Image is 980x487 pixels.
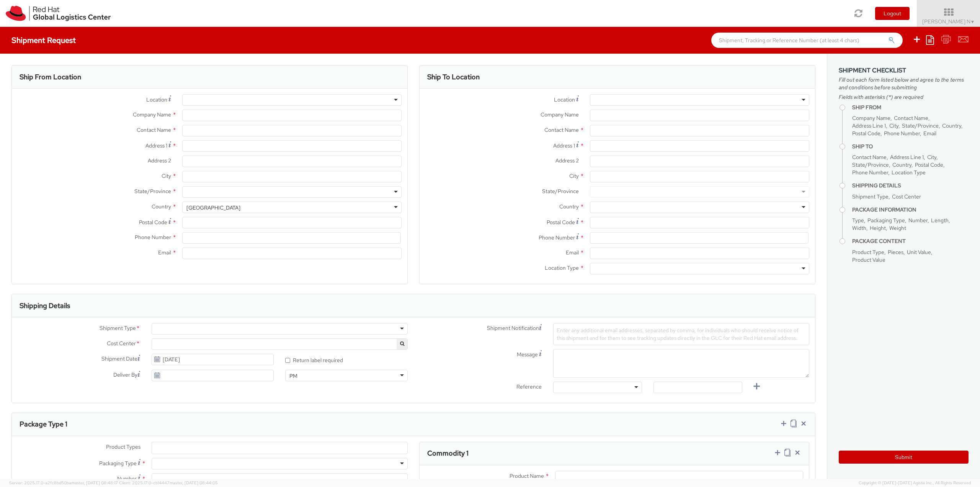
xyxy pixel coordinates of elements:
[146,96,167,103] span: Location
[875,7,910,20] button: Logout
[107,339,136,348] span: Cost Center
[852,207,969,213] h4: Package Information
[285,355,344,364] label: Return label required
[517,351,538,358] span: Message
[542,188,579,195] span: State/Province
[839,451,969,464] button: Submit
[884,130,920,137] span: Phone Number
[553,142,575,149] span: Address 1
[427,73,480,81] h3: Ship To Location
[162,172,171,179] span: City
[870,225,886,231] span: Height
[859,480,971,486] span: Copyright © [DATE]-[DATE] Agistix Inc., All Rights Reserved
[894,115,928,121] span: Contact Name
[152,203,171,210] span: Country
[867,217,905,224] span: Packaging Type
[852,115,890,121] span: Company Name
[892,169,926,176] span: Location Type
[119,480,218,485] span: Client: 2025.17.0-cb14447
[839,76,969,91] span: Fill out each form listed below and agree to the terms and conditions before submitting
[135,234,171,241] span: Phone Number
[839,67,969,74] h3: Shipment Checklist
[931,217,949,224] span: Length
[711,33,903,48] input: Shipment, Tracking or Reference Number (at least 4 chars)
[852,183,969,189] h4: Shipping Details
[852,105,969,110] h4: Ship From
[839,93,969,101] span: Fields with asterisks (*) are required
[106,443,140,450] span: Product Types
[970,19,975,25] span: ▼
[117,475,137,482] span: Number
[9,480,118,485] span: Server: 2025.17.0-a2fc8bd50ba
[908,217,928,224] span: Number
[547,219,575,226] span: Postal Code
[139,219,167,226] span: Postal Code
[158,249,171,256] span: Email
[888,249,903,256] span: Pieces
[133,111,171,118] span: Company Name
[555,157,579,164] span: Address 2
[907,249,931,256] span: Unit Value
[852,217,864,224] span: Type
[554,96,575,103] span: Location
[915,161,943,168] span: Postal Code
[289,372,297,380] div: PM
[852,225,866,231] span: Width
[852,161,889,168] span: State/Province
[852,169,888,176] span: Phone Number
[99,460,137,467] span: Packaging Type
[487,324,539,332] span: Shipment Notification
[11,36,76,44] h4: Shipment Request
[101,355,137,363] span: Shipment Date
[113,371,137,379] span: Deliver By
[545,264,579,271] span: Location Type
[890,154,924,161] span: Address Line 1
[889,225,906,231] span: Weight
[145,142,167,149] span: Address 1
[889,122,898,129] span: City
[852,154,887,161] span: Contact Name
[20,73,81,81] h3: Ship From Location
[942,122,961,129] span: Country
[20,420,67,428] h3: Package Type 1
[923,130,936,137] span: Email
[922,18,975,25] span: [PERSON_NAME] N
[852,144,969,149] h4: Ship To
[134,188,171,195] span: State/Province
[927,154,936,161] span: City
[544,126,579,133] span: Contact Name
[6,6,111,21] img: rh-logistics-00dfa346123c4ec078e1.svg
[852,256,885,263] span: Product Value
[892,161,911,168] span: Country
[557,327,799,341] span: Enter any additional email addresses, separated by comma, for individuals who should receive noti...
[566,249,579,256] span: Email
[541,111,579,118] span: Company Name
[186,204,240,212] div: [GEOGRAPHIC_DATA]
[569,172,579,179] span: City
[516,383,542,390] span: Reference
[100,324,136,333] span: Shipment Type
[539,234,575,241] span: Phone Number
[148,157,171,164] span: Address 2
[285,358,290,363] input: Return label required
[852,238,969,244] h4: Package Content
[510,472,544,479] span: Product Name
[137,126,171,133] span: Contact Name
[902,122,939,129] span: State/Province
[852,193,889,200] span: Shipment Type
[559,203,579,210] span: Country
[852,249,884,256] span: Product Type
[852,122,886,129] span: Address Line 1
[427,449,469,457] h3: Commodity 1
[71,480,118,485] span: master, [DATE] 08:48:17
[170,480,218,485] span: master, [DATE] 08:44:05
[20,302,70,310] h3: Shipping Details
[892,193,921,200] span: Cost Center
[852,130,880,137] span: Postal Code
